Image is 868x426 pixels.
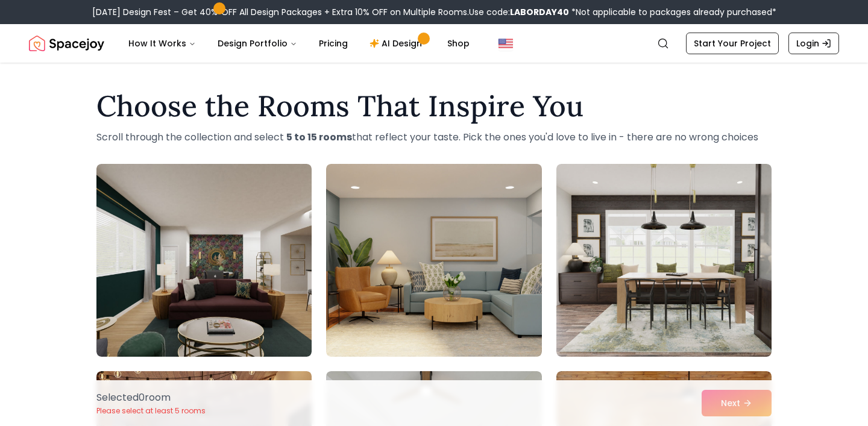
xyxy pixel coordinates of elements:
img: United States [498,36,513,51]
div: [DATE] Design Fest – Get 40% OFF All Design Packages + Extra 10% OFF on Multiple Rooms. [92,6,776,18]
img: Room room-3 [556,164,772,357]
a: AI Design [360,31,435,55]
h1: Choose the Rooms That Inspire You [96,92,772,121]
a: Login [788,33,839,54]
p: Selected 0 room [96,390,206,405]
a: Spacejoy [29,31,104,55]
nav: Global [29,24,839,63]
nav: Main [119,31,479,55]
span: *Not applicable to packages already purchased* [569,6,776,18]
img: Room room-1 [96,164,312,357]
p: Scroll through the collection and select that reflect your taste. Pick the ones you'd love to liv... [96,130,772,145]
button: How It Works [119,31,206,55]
strong: 5 to 15 rooms [286,130,352,144]
img: Spacejoy Logo [29,31,104,55]
p: Please select at least 5 rooms [96,406,206,416]
a: Pricing [309,31,357,55]
a: Shop [438,31,479,55]
span: Use code: [469,6,569,18]
b: LABORDAY40 [510,6,569,18]
button: Design Portfolio [208,31,307,55]
a: Start Your Project [686,33,779,54]
img: Room room-2 [326,164,541,357]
